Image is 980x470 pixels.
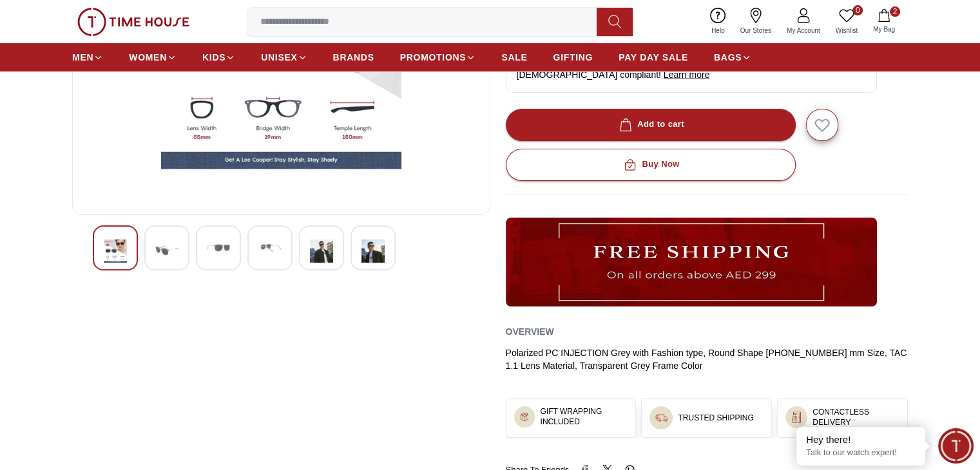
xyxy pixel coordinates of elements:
[938,428,974,464] div: Chat Widget
[72,46,103,69] a: MEN
[664,70,710,80] span: Learn more
[704,5,733,38] a: Help
[506,218,877,306] img: ...
[400,46,476,69] a: PROMOTIONS
[258,236,282,259] img: Lee Cooper Mens Fashion Polarised Sunglasses Grey Lens - LC1023C01
[129,51,167,64] span: WOMEN
[77,8,189,36] img: ...
[782,26,825,35] span: My Account
[617,117,684,132] div: Add to cart
[706,26,730,35] span: Help
[852,5,863,15] span: 0
[553,46,593,69] a: GIFTING
[501,51,527,64] span: SALE
[735,26,776,35] span: Our Stores
[202,46,235,69] a: KIDS
[501,46,527,69] a: SALE
[506,109,796,141] button: Add to cart
[865,6,903,37] button: 2My Bag
[791,411,802,423] img: ...
[553,51,593,64] span: GIFTING
[361,236,385,266] img: Lee Cooper Mens Fashion Polarised Sunglasses Grey Lens - LC1023C01
[310,236,333,266] img: Lee Cooper Mens Fashion Polarised Sunglasses Grey Lens - LC1023C01
[619,51,688,64] span: PAY DAY SALE
[540,406,628,427] h3: GIFT WRAPPING INCLUDED
[129,46,177,69] a: WOMEN
[714,46,751,69] a: BAGS
[806,433,916,446] div: Hey there!
[506,149,796,181] button: Buy Now
[155,236,178,266] img: Lee Cooper Mens Fashion Polarised Sunglasses Grey Lens - LC1023C01
[619,46,688,69] a: PAY DAY SALE
[506,322,554,341] h2: Overview
[72,51,93,64] span: MEN
[261,46,307,69] a: UNISEX
[333,51,374,64] span: BRANDS
[104,236,127,266] img: Lee Cooper Mens Fashion Polarised Sunglasses Grey Lens - LC1023C01
[714,51,742,64] span: BAGS
[831,26,863,35] span: Wishlist
[506,346,908,372] div: Polarized PC INJECTION Grey with Fashion type, Round Shape [PHONE_NUMBER] mm Size, TAC 1.1 Lens M...
[333,46,374,69] a: BRANDS
[207,236,230,259] img: Lee Cooper Mens Fashion Polarised Sunglasses Grey Lens - LC1023C01
[621,157,679,172] div: Buy Now
[261,51,297,64] span: UNISEX
[828,5,865,38] a: 0Wishlist
[400,51,466,64] span: PROMOTIONS
[812,407,899,428] h3: CONTACTLESS DELIVERY
[890,6,900,17] span: 2
[806,447,916,458] p: Talk to our watch expert!
[202,51,226,64] span: KIDS
[733,5,779,38] a: Our Stores
[519,411,530,422] img: ...
[655,411,668,424] img: ...
[678,413,753,423] h3: TRUSTED SHIPPING
[868,24,900,34] span: My Bag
